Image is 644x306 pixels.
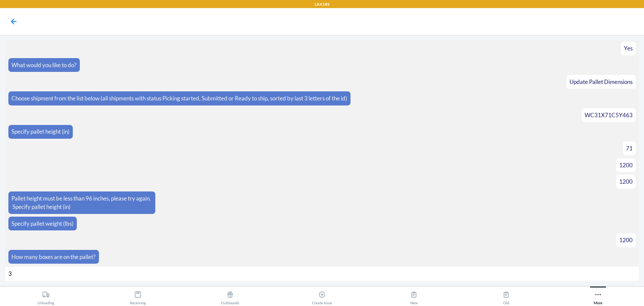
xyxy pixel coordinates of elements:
p: What would you like to do? [11,61,76,70]
div: Old [502,288,510,305]
span: Yes [624,45,633,52]
div: Unloading [38,288,54,305]
span: WC31X71C5Y463 [585,112,633,119]
div: Outbounds [221,288,239,305]
p: LAX1RS [315,1,329,7]
div: Create Issue [312,288,332,305]
button: Old [460,287,552,305]
button: Outbounds [184,287,276,305]
span: Pallet height must be less than 96 inches, please try again. Specify pallet height (in) [11,195,152,211]
p: Specify pallet height (in) [11,127,69,136]
span: 1200 [619,178,633,185]
p: Specify pallet weight (lbs) [11,219,73,228]
button: Receiving [92,287,184,305]
span: Update Pallet Dimensions [570,78,633,85]
span: 71 [626,145,633,152]
div: More [594,288,602,305]
div: Receiving [130,288,146,305]
button: More [552,287,644,305]
p: How many boxes are on the pallet? [11,253,96,261]
span: 1200 [619,236,633,244]
p: Choose shipment from the list below (all shipments with status Picking started, Submitted or Read... [11,94,347,103]
div: New [410,288,418,305]
button: Create Issue [276,287,368,305]
span: 1200 [619,162,633,169]
button: New [368,287,460,305]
